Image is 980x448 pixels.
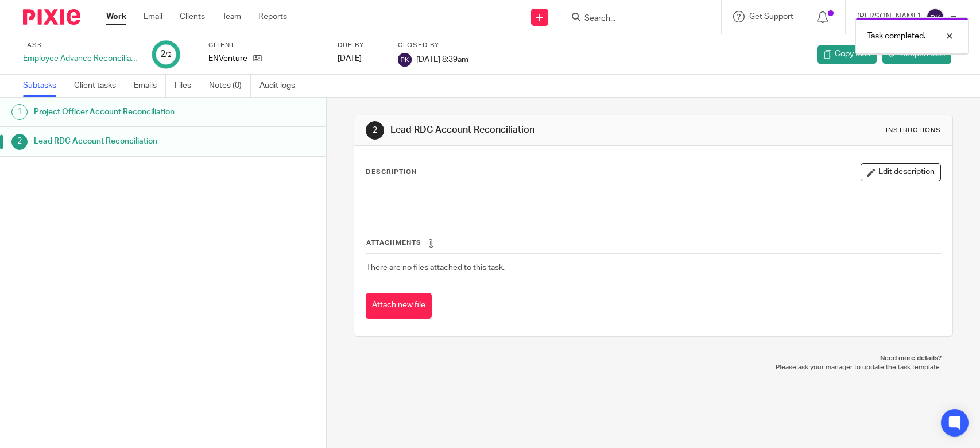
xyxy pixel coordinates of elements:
span: There are no files attached to this task. [366,264,505,272]
a: Client tasks [74,75,125,97]
p: Need more details? [365,354,941,363]
label: Closed by [398,41,468,50]
div: 2 [160,48,172,61]
small: /2 [165,52,172,58]
button: Edit description [861,163,941,181]
div: 2 [366,121,384,140]
a: Subtasks [23,75,65,97]
h1: Lead RDC Account Reconciliation [34,133,221,150]
div: Instructions [886,126,941,135]
span: Attachments [366,240,421,246]
label: Client [208,41,323,50]
label: Due by [338,41,384,50]
a: Files [175,75,200,97]
h1: Project Officer Account Reconciliation [34,103,221,121]
div: [DATE] [338,53,384,64]
a: Work [106,11,126,22]
a: Emails [134,75,166,97]
img: Pixie [23,9,80,25]
a: Audit logs [259,75,304,97]
p: Please ask your manager to update the task template. [365,363,941,372]
a: Email [144,11,162,22]
a: Notes (0) [209,75,251,97]
p: Task completed. [867,30,925,42]
label: Task [23,41,138,50]
div: 1 [11,104,28,120]
p: Description [366,168,417,177]
div: 2 [11,134,28,150]
a: Reports [258,11,287,22]
div: Employee Advance Reconciliation [23,53,138,64]
a: Clients [180,11,205,22]
span: [DATE] 8:39am [416,55,468,63]
img: svg%3E [398,53,412,67]
h1: Lead RDC Account Reconciliation [390,124,678,136]
button: Attach new file [366,293,432,319]
a: Team [222,11,241,22]
p: ENVenture [208,53,247,64]
img: svg%3E [926,8,944,26]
